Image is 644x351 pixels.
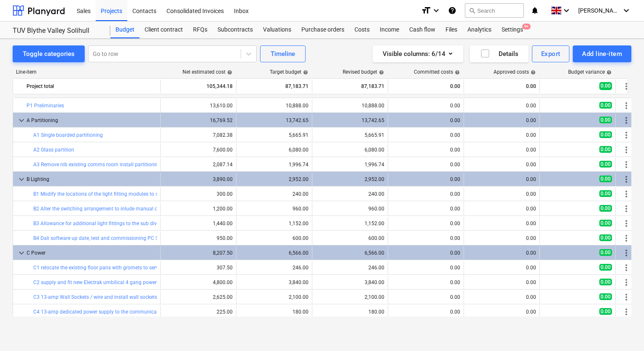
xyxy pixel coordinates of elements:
div: 0.00 [392,279,460,285]
span: More actions [621,160,631,170]
div: Chat Widget [602,311,644,351]
span: 0.00 [599,175,612,182]
button: Details [470,45,529,62]
span: More actions [621,101,631,111]
div: 0.00 [392,221,460,226]
div: 0.00 [392,162,460,168]
span: help [453,70,460,75]
i: format_size [421,5,431,16]
span: More actions [621,233,631,243]
div: 0.00 [392,80,460,93]
div: 16,769.52 [164,117,233,123]
div: 7,600.00 [164,147,233,153]
div: 0.00 [392,132,460,138]
a: C4 13-amp dedicated power supply to the communications rack, wired back to the main distribution ... [33,309,275,315]
span: keyboard_arrow_down [16,174,27,184]
div: 7,082.38 [164,132,233,138]
span: help [301,70,308,75]
span: [PERSON_NAME] [578,7,620,14]
span: More actions [621,263,631,273]
a: C2 supply and fit new Electrak umbilical 4 gang power banks under the raised access floor (this a... [33,279,368,285]
div: 6,566.00 [316,250,384,256]
div: 960.00 [240,206,309,212]
div: 0.00 [467,147,536,153]
span: 0.00 [599,82,612,90]
i: keyboard_arrow_down [561,5,572,16]
span: 0.00 [599,220,612,226]
div: 8,207.50 [164,250,233,256]
div: Costs [349,21,375,38]
div: TUV Blythe Valley Solihull [13,27,100,35]
div: 225.00 [164,309,233,315]
div: 1,200.00 [164,206,233,212]
div: 2,625.00 [164,294,233,300]
div: 105,344.18 [164,80,233,93]
div: 0.00 [467,265,536,271]
div: 2,952.00 [240,176,309,182]
div: 3,890.00 [164,176,233,182]
div: 0.00 [467,117,536,123]
div: 0.00 [467,191,536,197]
div: 1,440.00 [164,221,233,226]
div: 5,665.91 [316,132,384,138]
div: A Partitioning [27,114,157,127]
button: Timeline [260,45,306,62]
span: 0.00 [599,234,612,241]
span: 9+ [522,24,531,29]
i: Knowledge base [448,5,456,16]
div: 0.00 [467,176,536,182]
span: More actions [621,81,631,91]
div: Client contract [140,21,188,38]
div: Timeline [271,48,295,59]
div: 0.00 [467,132,536,138]
button: Search [465,3,524,18]
span: More actions [621,130,631,140]
a: Analytics [462,21,496,38]
a: A1 Single boarded partitioning [33,132,103,138]
span: 0.00 [599,264,612,271]
div: 4,800.00 [164,279,233,285]
span: 0.00 [599,146,612,153]
span: keyboard_arrow_down [16,248,27,258]
span: More actions [621,277,631,287]
div: 0.00 [392,191,460,197]
a: Budget [110,21,140,38]
div: Line-item [13,69,160,75]
div: 2,087.14 [164,162,233,168]
a: A2 Glass partition [33,147,74,153]
div: Details [480,48,518,59]
div: 6,080.00 [316,147,384,153]
div: 3,840.00 [240,279,309,285]
div: 180.00 [316,309,384,315]
div: 87,183.71 [316,80,384,93]
div: 0.00 [392,206,460,212]
div: 0.00 [467,80,536,93]
i: keyboard_arrow_down [431,5,441,16]
span: 0.00 [599,279,612,285]
div: Net estimated cost [182,69,232,75]
a: Valuations [258,21,296,38]
a: B3 Allowance for additional light fittings to the sub divided office and meeting rooms, assumed t... [33,221,284,226]
a: C3 13-amp Wall Sockets / wire and install wall sockets generally located around the space, 8nr br... [33,294,415,300]
div: 6,566.00 [240,250,309,256]
div: Income [375,21,404,38]
div: 246.00 [240,265,309,271]
div: 10,888.00 [316,103,384,109]
button: Visible columns:6/14 [373,45,463,62]
div: 0.00 [392,309,460,315]
div: 0.00 [392,250,460,256]
span: More actions [621,145,631,155]
div: 13,742.65 [240,117,309,123]
div: 2,952.00 [316,176,384,182]
a: Purchase orders [296,21,349,38]
a: Cash flow [404,21,440,38]
div: Export [541,48,561,59]
div: Committed costs [414,69,460,75]
span: More actions [621,248,631,258]
span: 0.00 [599,308,612,315]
